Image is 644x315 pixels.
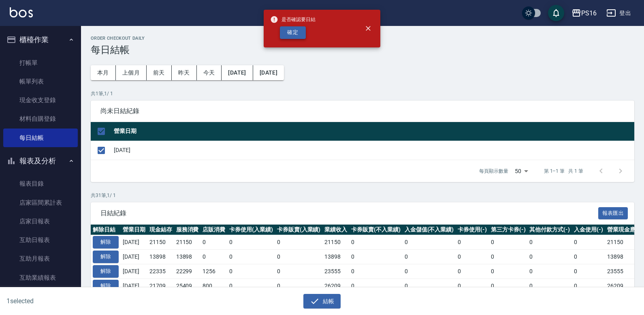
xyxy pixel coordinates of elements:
td: 0 [349,235,403,250]
td: 0 [200,250,227,264]
td: 0 [527,235,572,250]
td: 0 [227,250,275,264]
a: 現金收支登錄 [3,91,78,109]
td: [DATE] [112,141,634,160]
a: 店家區間累計表 [3,193,78,212]
td: 26209 [322,279,349,293]
td: 0 [527,264,572,279]
a: 報表匯出 [598,209,628,216]
a: 互助日報表 [3,231,78,249]
button: close [359,19,377,37]
div: 50 [512,160,531,182]
button: 櫃檯作業 [3,29,78,50]
td: 0 [572,250,605,264]
td: 0 [349,279,403,293]
td: 0 [403,264,456,279]
span: 日結紀錄 [100,209,598,217]
button: 今天 [197,65,222,80]
th: 卡券販賣(不入業績) [349,225,403,235]
button: 確定 [280,26,306,39]
th: 其他付款方式(-) [527,225,572,235]
th: 入金使用(-) [572,225,605,235]
button: 結帳 [303,294,341,309]
td: 26209 [605,279,643,293]
button: 解除 [93,265,119,278]
td: 0 [527,279,572,293]
a: 報表目錄 [3,174,78,193]
td: 0 [349,264,403,279]
td: 0 [527,250,572,264]
td: 21709 [147,279,174,293]
span: 是否確認要日結 [270,15,316,24]
th: 營業現金應收 [605,225,643,235]
td: 0 [572,264,605,279]
td: 0 [489,250,528,264]
td: [DATE] [121,235,147,250]
th: 入金儲值(不入業績) [403,225,456,235]
button: 本月 [91,65,116,80]
button: 上個月 [116,65,147,80]
td: 23555 [605,264,643,279]
td: 13898 [174,250,201,264]
a: 打帳單 [3,54,78,72]
td: 0 [489,235,528,250]
a: 帳單列表 [3,72,78,91]
button: 解除 [93,236,119,249]
div: PS16 [581,8,597,18]
td: 0 [456,250,489,264]
th: 卡券使用(-) [456,225,489,235]
p: 每頁顯示數量 [479,167,508,175]
td: 0 [275,235,323,250]
button: save [548,5,564,21]
td: 21150 [605,235,643,250]
td: 0 [456,235,489,250]
td: 1256 [200,264,227,279]
td: 22299 [174,264,201,279]
h2: Order checkout daily [91,36,634,41]
td: 0 [275,279,323,293]
a: 每日結帳 [3,129,78,147]
th: 店販消費 [200,225,227,235]
td: 0 [200,235,227,250]
th: 營業日期 [121,225,147,235]
span: 尚未日結紀錄 [100,107,625,115]
button: 解除 [93,280,119,292]
td: 0 [349,250,403,264]
td: 22335 [147,264,174,279]
button: [DATE] [253,65,284,80]
td: 0 [227,264,275,279]
td: 0 [403,279,456,293]
h6: 1 selected [6,296,160,306]
td: 0 [227,235,275,250]
td: 21150 [147,235,174,250]
a: 材料自購登錄 [3,109,78,128]
td: 0 [572,279,605,293]
td: 21150 [322,235,349,250]
th: 第三方卡券(-) [489,225,528,235]
td: 0 [456,279,489,293]
td: 0 [489,279,528,293]
a: 店家日報表 [3,212,78,231]
button: 報表及分析 [3,150,78,171]
button: 前天 [147,65,172,80]
img: Logo [10,7,33,17]
a: 互助業績報表 [3,268,78,287]
td: 13898 [147,250,174,264]
td: 25409 [174,279,201,293]
td: 13898 [322,250,349,264]
td: 0 [403,235,456,250]
td: [DATE] [121,264,147,279]
th: 現金結存 [147,225,174,235]
th: 解除日結 [91,225,121,235]
p: 共 31 筆, 1 / 1 [91,192,634,199]
button: 昨天 [172,65,197,80]
td: 0 [572,235,605,250]
td: 21150 [174,235,201,250]
button: 報表匯出 [598,207,628,220]
td: 0 [456,264,489,279]
th: 卡券販賣(入業績) [275,225,323,235]
td: 0 [489,264,528,279]
button: 解除 [93,251,119,263]
button: [DATE] [222,65,253,80]
td: 0 [275,264,323,279]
